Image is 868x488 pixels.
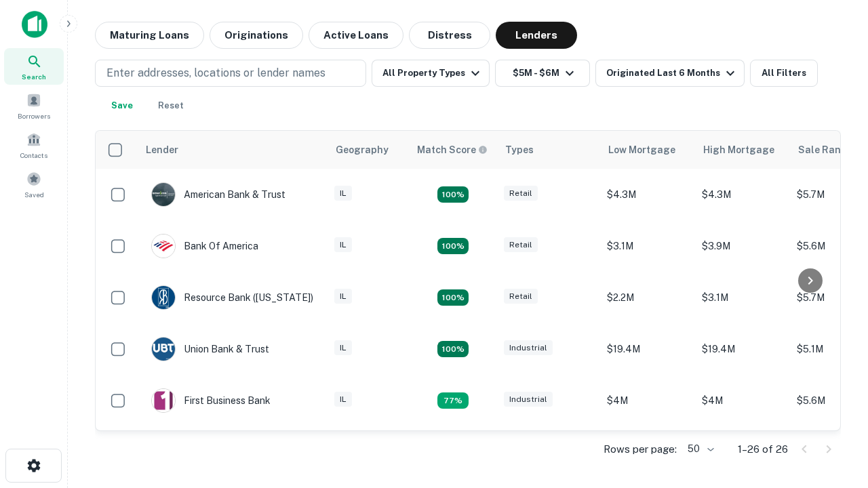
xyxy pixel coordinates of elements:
[504,340,553,356] div: Industrial
[328,131,409,169] th: Geography
[18,110,50,121] span: Borrowers
[149,92,193,119] button: Reset
[336,142,389,158] div: Geography
[106,65,325,81] p: Enter addresses, locations or lender names
[437,341,469,357] div: Matching Properties: 4, hasApolloMatch: undefined
[800,336,868,401] iframe: Chat Widget
[600,272,695,323] td: $2.2M
[138,131,328,169] th: Lender
[22,71,46,82] span: Search
[600,220,695,272] td: $3.1M
[334,237,352,253] div: IL
[437,186,469,203] div: Matching Properties: 7, hasApolloMatch: undefined
[695,131,790,169] th: High Mortgage
[604,441,677,457] p: Rows per page:
[595,60,745,87] button: Originated Last 6 Months
[496,22,577,49] button: Lenders
[4,166,64,203] a: Saved
[417,142,488,157] div: Capitalize uses an advanced AI algorithm to match your search with the best lender. The match sco...
[151,182,285,207] div: American Bank & Trust
[334,289,352,304] div: IL
[4,127,64,163] a: Contacts
[600,131,695,169] th: Low Mortgage
[497,131,600,169] th: Types
[695,272,790,323] td: $3.1M
[151,285,313,310] div: Resource Bank ([US_STATE])
[682,439,716,459] div: 50
[146,142,178,158] div: Lender
[417,142,485,157] h6: Match Score
[695,323,790,375] td: $19.4M
[600,323,695,375] td: $19.4M
[24,189,44,200] span: Saved
[504,392,553,407] div: Industrial
[606,65,738,81] div: Originated Last 6 Months
[22,11,47,38] img: capitalize-icon.png
[151,337,269,361] div: Union Bank & Trust
[437,289,469,306] div: Matching Properties: 4, hasApolloMatch: undefined
[409,22,490,49] button: Distress
[151,388,271,413] div: First Business Bank
[437,238,469,254] div: Matching Properties: 4, hasApolloMatch: undefined
[504,289,538,304] div: Retail
[334,186,352,201] div: IL
[20,150,47,161] span: Contacts
[600,375,695,426] td: $4M
[437,392,469,409] div: Matching Properties: 3, hasApolloMatch: undefined
[151,234,258,258] div: Bank Of America
[95,60,366,87] button: Enter addresses, locations or lender names
[334,392,352,407] div: IL
[608,142,675,158] div: Low Mortgage
[152,183,175,206] img: picture
[695,426,790,478] td: $4.2M
[334,340,352,356] div: IL
[309,22,403,49] button: Active Loans
[4,87,64,124] a: Borrowers
[695,220,790,272] td: $3.9M
[504,237,538,253] div: Retail
[695,169,790,220] td: $4.3M
[738,441,788,457] p: 1–26 of 26
[703,142,774,158] div: High Mortgage
[750,60,818,87] button: All Filters
[409,131,497,169] th: Capitalize uses an advanced AI algorithm to match your search with the best lender. The match sco...
[600,169,695,220] td: $4.3M
[152,235,175,258] img: picture
[600,426,695,478] td: $3.9M
[4,48,64,85] a: Search
[95,22,204,49] button: Maturing Loans
[152,389,175,412] img: picture
[152,286,175,309] img: picture
[210,22,303,49] button: Originations
[504,186,538,201] div: Retail
[152,338,175,361] img: picture
[505,142,534,158] div: Types
[495,60,590,87] button: $5M - $6M
[695,375,790,426] td: $4M
[100,92,144,119] button: Save your search to get updates of matches that match your search criteria.
[372,60,490,87] button: All Property Types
